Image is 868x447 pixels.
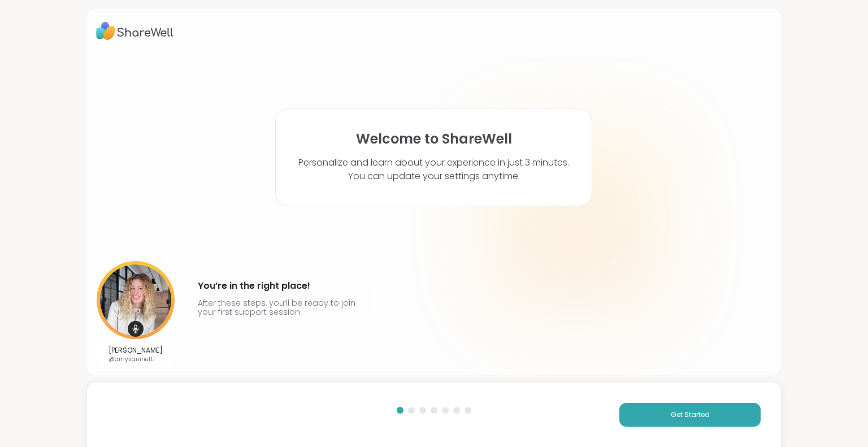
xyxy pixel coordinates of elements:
[128,321,144,337] img: mic icon
[671,410,710,420] span: Get Started
[108,346,163,355] p: [PERSON_NAME]
[356,131,512,147] h1: Welcome to ShareWell
[97,261,175,339] img: User image
[298,156,569,183] p: Personalize and learn about your experience in just 3 minutes. You can update your settings anytime.
[198,277,361,295] h4: You’re in the right place!
[619,403,761,427] button: Get Started
[96,18,173,44] img: ShareWell Logo
[198,298,361,316] p: After these steps, you’ll be ready to join your first support session.
[108,355,163,363] p: @amyvaninetti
